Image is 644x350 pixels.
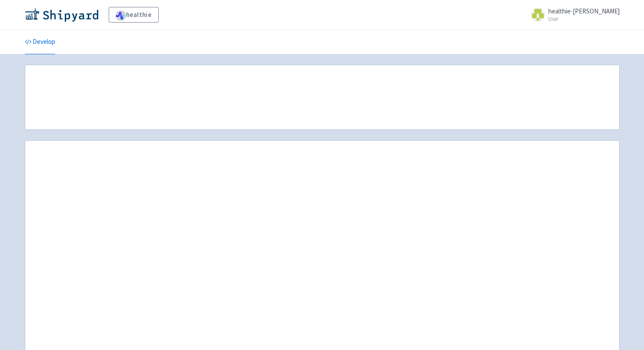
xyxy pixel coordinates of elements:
[548,16,620,22] small: User
[526,8,620,22] a: healthie-[PERSON_NAME] User
[25,8,98,22] img: Shipyard logo
[25,30,55,54] a: Develop
[109,7,159,23] a: healthie
[548,7,620,15] span: healthie-[PERSON_NAME]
